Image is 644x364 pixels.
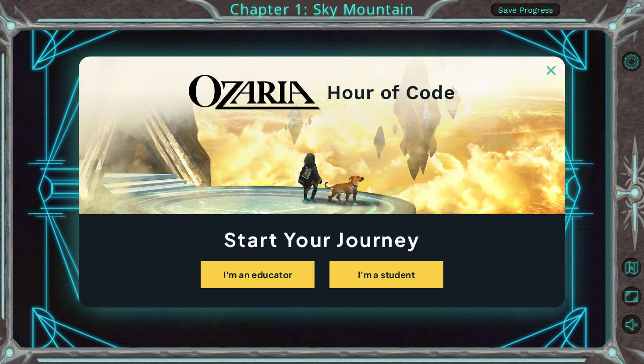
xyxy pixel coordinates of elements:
[79,230,565,248] h1: Start Your Journey
[329,261,443,288] button: I'm a student
[201,261,315,288] button: I'm an educator
[189,75,320,110] img: blackOzariaWordmark.png
[547,66,556,75] img: ExitButton_Dusk.png
[327,84,455,101] h2: Hour of Code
